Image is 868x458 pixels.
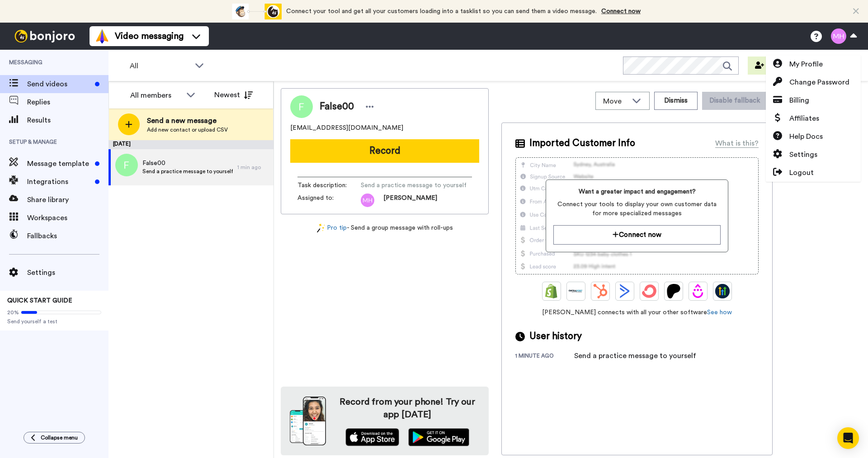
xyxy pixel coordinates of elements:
div: What is this? [715,138,759,149]
span: Task description : [297,181,361,190]
img: appstore [345,428,399,446]
span: Video messaging [115,30,184,42]
span: 20% [7,309,19,316]
span: Fallbacks [27,231,108,241]
a: Billing [766,91,861,109]
span: Billing [789,95,809,106]
img: Drip [691,284,705,298]
span: Send a new message [147,115,228,126]
button: Connect now [553,225,720,245]
span: Replies [27,97,108,108]
span: Connect your tool and get all your customers loading into a tasklist so you can send them a video... [286,8,597,14]
span: Logout [789,167,814,178]
span: Assigned to: [297,194,361,207]
a: Pro tip [317,223,347,233]
span: Move [603,96,627,107]
img: Patreon [666,284,681,298]
img: Shopify [544,284,559,298]
span: Share library [27,194,108,205]
img: ActiveCampaign [618,284,632,298]
img: download [290,397,326,445]
span: Change Password [789,77,849,88]
a: Settings [766,146,861,164]
div: Send a practice message to yourself [574,350,696,361]
span: Want a greater impact and engagement? [553,187,720,196]
div: [DATE] [108,140,274,149]
a: Connect now [601,8,641,14]
span: Results [27,115,108,126]
div: All members [130,90,182,101]
div: - Send a group message with roll-ups [281,223,489,233]
span: Integrations [27,176,91,187]
span: User history [529,330,582,343]
img: ConvertKit [642,284,656,298]
span: False00 [320,100,354,113]
img: playstore [408,428,469,446]
div: 1 min ago [237,164,269,171]
span: Affiliates [789,113,819,124]
span: Send yourself a test [7,318,101,325]
span: Settings [789,149,817,160]
a: Affiliates [766,109,861,127]
span: Settings [27,267,108,278]
span: Connect your tools to display your own customer data for more specialized messages [553,200,720,218]
img: magic-wand.svg [317,223,325,233]
span: Send a practice message to yourself [361,181,467,190]
span: Imported Customer Info [529,137,635,150]
span: Help Docs [789,131,823,142]
div: animation [232,4,282,19]
span: Workspaces [27,212,108,223]
img: Image of False00 [290,95,313,118]
span: Message template [27,158,91,169]
a: Help Docs [766,127,861,146]
img: 40cd80cb-4786-40dd-92b6-faab7e6b13f3.png [361,194,374,207]
a: Logout [766,164,861,182]
span: My Profile [789,59,823,70]
img: GoHighLevel [715,284,730,298]
img: Ontraport [569,284,583,298]
span: Send a practice message to yourself [142,168,233,175]
span: [PERSON_NAME] connects with all your other software [515,308,759,317]
div: Open Intercom Messenger [837,427,859,449]
a: Change Password [766,73,861,91]
button: Disable fallback [702,92,767,110]
button: Collapse menu [24,432,85,444]
img: f.png [115,154,138,176]
span: [PERSON_NAME] [383,194,437,207]
span: Add new contact or upload CSV [147,126,228,133]
span: False00 [142,159,233,168]
div: 1 minute ago [515,352,574,361]
img: Hubspot [593,284,608,298]
a: See how [707,309,732,316]
button: Invite [748,57,792,75]
span: Send videos [27,79,91,90]
span: All [130,61,190,71]
span: QUICK START GUIDE [7,297,72,304]
button: Record [290,139,479,163]
button: Newest [208,86,259,104]
span: [EMAIL_ADDRESS][DOMAIN_NAME] [290,123,403,132]
a: My Profile [766,55,861,73]
span: Collapse menu [41,434,78,441]
button: Dismiss [654,92,698,110]
img: vm-color.svg [95,29,109,43]
img: bj-logo-header-white.svg [11,30,79,42]
h4: Record from your phone! Try our app [DATE] [335,396,480,421]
